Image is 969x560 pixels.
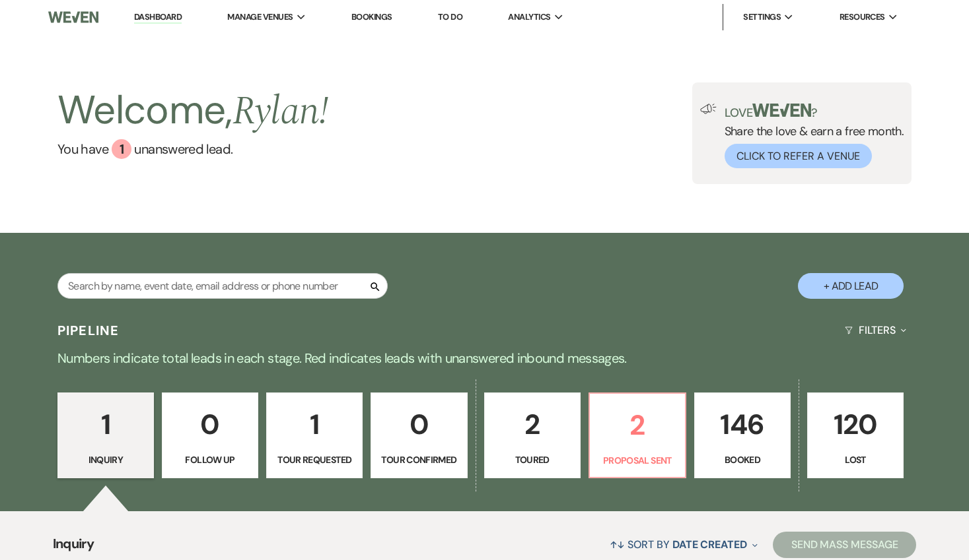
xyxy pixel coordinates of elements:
img: weven-logo-green.svg [752,104,811,117]
a: 146Booked [694,392,791,478]
p: Follow Up [170,452,250,467]
span: Analytics [508,11,550,24]
button: Filters [840,313,912,348]
h2: Welcome, [57,82,328,139]
p: Booked [703,452,782,467]
button: + Add Lead [798,273,904,299]
p: 0 [379,402,458,447]
a: 2Proposal Sent [589,392,686,478]
p: 0 [170,402,250,447]
a: 1Tour Requested [266,392,363,478]
a: You have 1 unanswered lead. [57,139,328,159]
p: 146 [703,402,782,447]
p: 2 [493,402,572,447]
a: To Do [438,11,462,22]
p: Numbers indicate total leads in each stage. Red indicates leads with unanswered inbound messages. [9,348,960,369]
span: Resources [840,11,885,24]
a: 0Follow Up [162,392,258,478]
p: 2 [598,403,677,447]
p: Tour Confirmed [379,452,458,467]
span: Date Created [672,538,747,551]
span: Rylan ! [233,81,328,142]
a: Dashboard [134,11,182,24]
span: Settings [743,11,781,24]
button: Click to Refer a Venue [725,144,872,168]
p: Love ? [725,104,904,119]
a: Bookings [351,11,392,22]
p: Lost [816,452,895,467]
p: 1 [275,402,354,447]
p: 1 [66,402,145,447]
img: Weven Logo [48,3,98,31]
p: 120 [816,402,895,447]
a: 1Inquiry [57,392,154,478]
h3: Pipeline [57,321,120,340]
img: loud-speaker-illustration.svg [700,104,717,114]
a: 0Tour Confirmed [371,392,467,478]
a: 120Lost [807,392,904,478]
span: Manage Venues [227,11,293,24]
p: Tour Requested [275,452,354,467]
div: 1 [112,139,131,159]
div: Share the love & earn a free month. [717,104,904,168]
a: 2Toured [484,392,581,478]
p: Proposal Sent [598,453,677,468]
button: Send Mass Message [773,532,917,558]
input: Search by name, event date, email address or phone number [57,273,388,299]
p: Inquiry [66,452,145,467]
span: ↑↓ [610,538,626,551]
p: Toured [493,452,572,467]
